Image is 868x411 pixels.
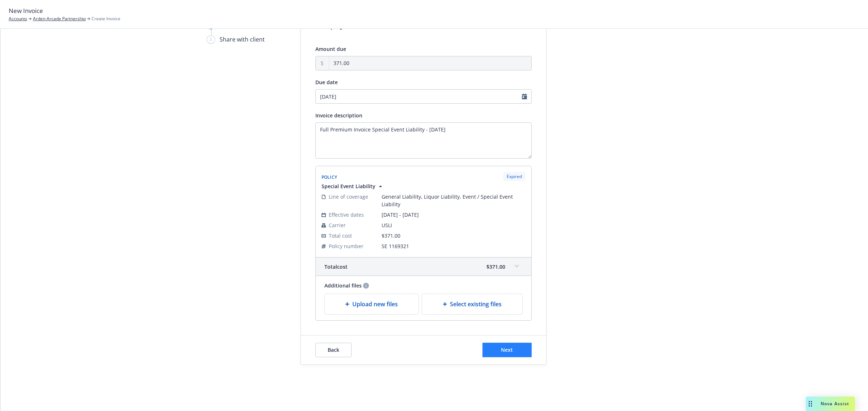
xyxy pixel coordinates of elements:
[450,300,502,308] span: Select existing files
[220,35,265,44] div: Share with client
[324,263,348,271] span: Total cost
[315,112,362,119] span: Invoice description
[9,16,27,22] a: Accounts
[315,89,532,104] input: MM/DD/YYYY
[503,172,526,181] div: Expired
[422,294,523,315] div: Select existing files
[329,221,346,229] span: Carrier
[92,16,120,22] span: Create Invoice
[316,258,531,276] div: Totalcost$371.00
[821,401,849,407] span: Nova Assist
[33,16,86,22] a: Arden-Arcade Partnership
[315,122,532,159] textarea: Enter invoice description here
[382,221,526,229] span: USLI
[329,242,363,250] span: Policy number
[329,211,364,219] span: Effective dates
[329,193,368,200] span: Line of coverage
[486,263,505,271] span: $371.00
[806,397,815,411] div: Drag to move
[352,300,398,308] span: Upload new files
[324,282,362,289] span: Additional files
[322,182,375,190] span: Special Event Liability
[328,346,339,353] span: Back
[315,46,346,52] span: Amount due
[382,193,526,208] span: General Liability, Liquor Liability, Event / Special Event Liability
[324,294,419,315] div: Upload new files
[382,211,526,219] span: [DATE] - [DATE]
[9,6,43,16] span: New Invoice
[382,242,526,250] span: SE 1169321
[322,182,384,190] button: Special Event Liability
[315,79,338,86] span: Due date
[382,232,400,239] span: $371.00
[482,343,532,357] button: Next
[315,343,352,357] button: Back
[329,56,531,70] input: 0.00
[322,174,337,180] span: Policy
[207,35,215,44] div: 3
[329,232,352,239] span: Total cost
[501,346,513,353] span: Next
[806,397,855,411] button: Nova Assist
